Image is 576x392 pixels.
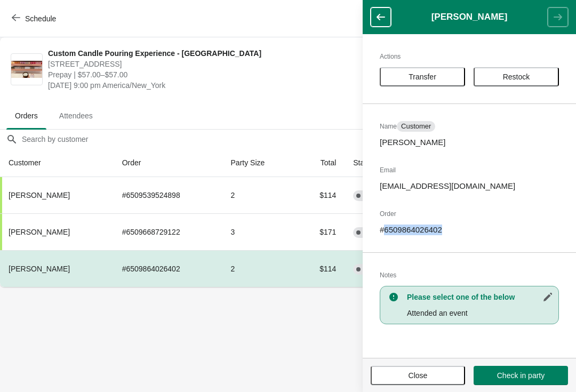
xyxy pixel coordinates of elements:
[380,181,559,191] p: [EMAIL_ADDRESS][DOMAIN_NAME]
[222,250,296,287] td: 2
[21,130,576,149] input: Search by customer
[380,67,465,86] button: Transfer
[9,228,70,236] span: [PERSON_NAME]
[222,213,296,250] td: 3
[296,177,345,213] td: $114
[409,73,436,81] span: Transfer
[380,137,559,148] p: [PERSON_NAME]
[380,270,559,281] h2: Notes
[380,225,559,235] p: # 6509864026402
[401,122,431,131] span: Customer
[371,366,465,385] button: Close
[48,80,375,91] span: [DATE] 9:00 pm America/New_York
[497,371,545,380] span: Check in party
[25,14,56,23] span: Schedule
[6,106,46,125] span: Orders
[222,149,296,177] th: Party Size
[409,371,428,380] span: Close
[407,292,553,302] h3: Please select one of the below
[503,73,530,81] span: Restock
[9,191,70,199] span: [PERSON_NAME]
[114,213,222,250] td: # 6509668729122
[296,213,345,250] td: $171
[391,12,548,22] h1: [PERSON_NAME]
[114,177,222,213] td: # 6509539524898
[5,9,65,28] button: Schedule
[380,121,559,132] h2: Name
[48,69,375,80] span: Prepay | $57.00–$57.00
[380,51,559,62] h2: Actions
[114,149,222,177] th: Order
[114,250,222,287] td: # 6509864026402
[51,106,101,125] span: Attendees
[474,67,559,86] button: Restock
[407,308,553,318] p: Attended an event
[474,366,568,385] button: Check in party
[380,165,559,175] h2: Email
[345,149,409,177] th: Status
[222,177,296,213] td: 2
[296,250,345,287] td: $114
[9,265,70,273] span: [PERSON_NAME]
[380,209,559,219] h2: Order
[48,59,375,69] span: [STREET_ADDRESS]
[48,48,375,59] span: Custom Candle Pouring Experience - [GEOGRAPHIC_DATA]
[11,61,42,78] img: Custom Candle Pouring Experience - Fort Lauderdale
[296,149,345,177] th: Total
